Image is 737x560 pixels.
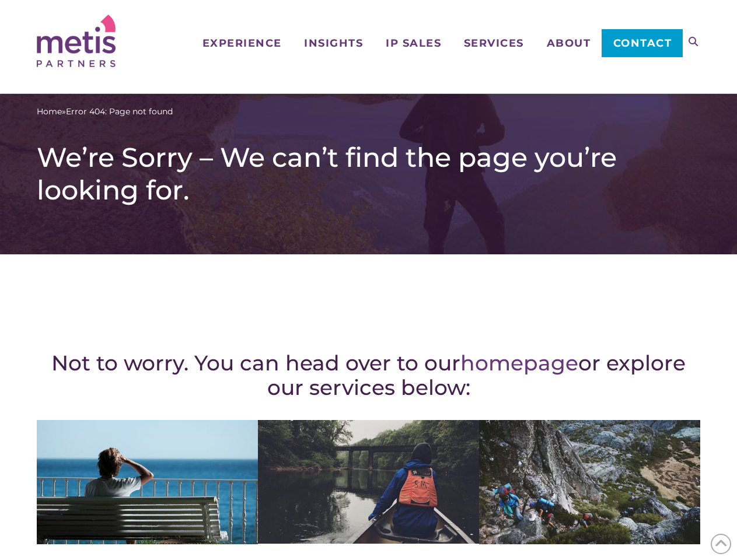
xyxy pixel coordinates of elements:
[37,15,116,67] img: Metis Partners
[304,38,363,48] span: Insights
[37,106,62,118] a: Home
[613,38,672,48] span: Contact
[386,38,441,48] span: IP Sales
[460,350,578,376] a: homepage
[66,106,173,118] span: Error 404: Page not found
[37,351,700,400] h2: Not to worry. You can head over to our or explore our services below:
[602,29,683,57] a: Contact
[547,38,591,48] span: About
[711,534,731,554] span: Back to Top
[464,38,524,48] span: Services
[202,38,282,48] span: Experience
[37,141,700,206] h1: We’re Sorry – We can’t find the page you’re looking for.
[37,106,173,118] span: »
